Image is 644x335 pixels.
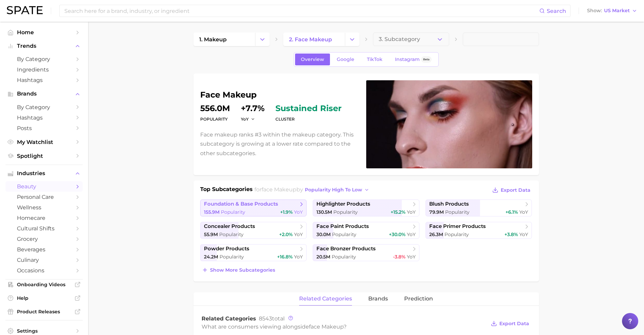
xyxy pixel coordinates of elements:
a: by Category [5,54,83,64]
span: 8543 [259,315,272,322]
a: face primer products26.3m Popularity+3.8% YoY [425,222,532,239]
a: Google [331,54,360,65]
span: by Category [17,104,71,110]
span: Settings [17,328,71,334]
a: face paint products30.0m Popularity+30.0% YoY [313,222,419,239]
span: grocery [17,236,71,242]
a: face bronzer products20.5m Popularity-3.8% YoY [313,244,419,261]
dt: Popularity [200,115,230,123]
span: +15.2% [391,209,406,215]
a: culinary [5,255,83,265]
a: by Category [5,102,83,112]
span: Industries [17,170,71,176]
span: personal care [17,194,71,200]
span: YoY [407,209,416,215]
span: YoY [294,231,303,237]
span: +2.0% [279,231,293,237]
a: powder products24.2m Popularity+16.8% YoY [200,244,307,261]
span: Instagram [395,57,420,62]
span: cultural shifts [17,225,71,232]
p: Face makeup ranks #3 within the makeup category. This subcategory is growing at a lower rate comp... [200,130,358,158]
span: Show [587,9,602,13]
span: 79.9m [429,209,444,215]
h1: Top Subcategories [200,185,253,195]
span: YoY [407,254,416,260]
span: face bronzer products [316,246,376,252]
a: Help [5,293,83,303]
a: Ingredients [5,64,83,75]
span: Export Data [499,321,529,327]
span: Trends [17,43,71,49]
button: Brands [5,89,83,99]
button: Export Data [489,319,531,328]
span: +16.8% [277,254,293,260]
a: My Watchlist [5,137,83,147]
button: Change Category [255,33,270,46]
span: 3. Subcategory [379,36,420,42]
span: YoY [407,231,416,237]
div: What are consumers viewing alongside ? [202,322,486,331]
span: Home [17,29,71,36]
span: Ingredients [17,66,71,73]
span: face primer products [429,223,486,230]
span: Help [17,295,71,301]
span: US Market [604,9,630,13]
span: powder products [204,246,249,252]
span: My Watchlist [17,139,71,145]
button: Change Category [345,33,359,46]
span: Beta [423,57,430,62]
span: by Category [17,56,71,62]
a: InstagramBeta [389,54,437,65]
span: Brands [17,91,71,97]
span: 130.5m [316,209,332,215]
a: cultural shifts [5,223,83,234]
span: +6.1% [505,209,518,215]
a: blush products79.9m Popularity+6.1% YoY [425,200,532,216]
span: 24.2m [204,254,218,260]
a: highlighter products130.5m Popularity+15.2% YoY [313,200,419,216]
span: Prediction [404,296,433,302]
span: YoY [294,254,303,260]
span: beverages [17,246,71,253]
button: Trends [5,41,83,51]
span: Popularity [221,209,245,215]
span: sustained riser [275,104,341,112]
span: 20.5m [316,254,330,260]
a: Spotlight [5,151,83,161]
a: foundation & base products155.9m Popularity+1.9% YoY [200,200,307,216]
span: Show more subcategories [210,267,275,273]
span: Spotlight [17,153,71,159]
span: Popularity [333,209,358,215]
a: 2. face makeup [283,33,345,46]
button: YoY [241,116,255,122]
a: concealer products55.9m Popularity+2.0% YoY [200,222,307,239]
span: Popularity [332,231,356,237]
input: Search here for a brand, industry, or ingredient [64,5,539,17]
a: beverages [5,244,83,255]
a: grocery [5,234,83,244]
span: foundation & base products [204,201,278,207]
span: Popularity [332,254,356,260]
a: beauty [5,181,83,192]
span: face makeup [309,323,344,330]
span: concealer products [204,223,255,230]
a: homecare [5,213,83,223]
a: Product Releases [5,307,83,317]
span: YoY [241,116,249,122]
button: Show more subcategories [200,265,277,275]
a: Onboarding Videos [5,279,83,290]
a: occasions [5,265,83,276]
span: 55.9m [204,231,218,237]
span: -3.8% [393,254,406,260]
a: TikTok [361,54,388,65]
span: Hashtags [17,77,71,83]
span: highlighter products [316,201,370,207]
span: Popularity [444,231,469,237]
span: Search [547,8,566,14]
a: personal care [5,192,83,202]
span: Posts [17,125,71,131]
img: SPATE [7,6,43,14]
a: 1. makeup [193,33,255,46]
span: Onboarding Videos [17,281,71,288]
span: Hashtags [17,114,71,121]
